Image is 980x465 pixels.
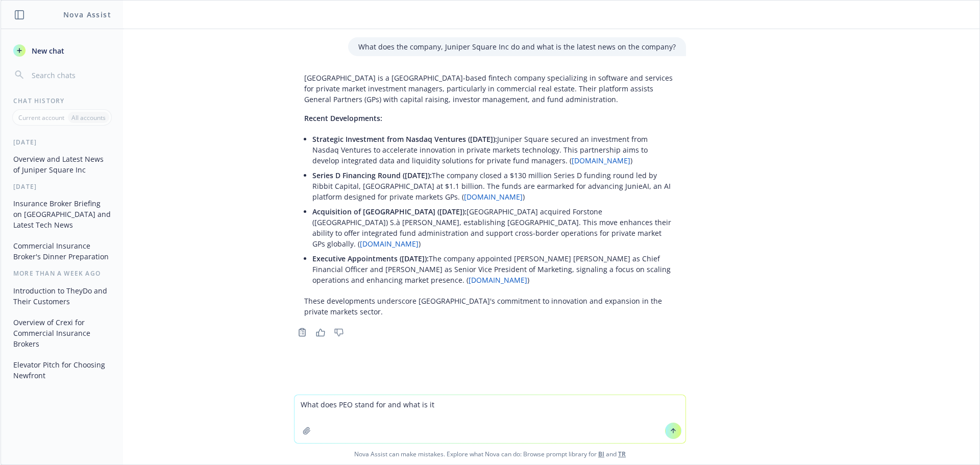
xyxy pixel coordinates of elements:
[572,156,630,165] a: [DOMAIN_NAME]
[312,253,676,285] p: The company appointed [PERSON_NAME] [PERSON_NAME] as Chief Financial Officer and [PERSON_NAME] as...
[360,239,419,249] a: [DOMAIN_NAME]
[312,170,676,202] p: The company closed a $130 million Series D funding round led by Ribbit Capital, [GEOGRAPHIC_DATA]...
[312,134,497,144] span: Strategic Investment from Nasdaq Ventures ([DATE]):
[358,41,676,52] p: What does the company, Juniper Square Inc do and what is the latest news on the company?
[312,134,676,166] p: Juniper Square secured an investment from Nasdaq Ventures to accelerate innovation in private mar...
[5,444,975,464] span: Nova Assist can make mistakes. Explore what Nova can do: Browse prompt library for and
[9,282,115,310] button: Introduction to TheyDo and Their Customers
[312,254,429,263] span: Executive Appointments ([DATE]):
[30,45,64,56] span: New chat
[1,269,123,278] div: More than a week ago
[9,195,115,233] button: Insurance Broker Briefing on [GEOGRAPHIC_DATA] and Latest Tech News
[1,96,123,105] div: Chat History
[298,328,307,337] svg: Copy to clipboard
[9,237,115,265] button: Commercial Insurance Broker's Dinner Preparation
[312,206,676,249] p: [GEOGRAPHIC_DATA] acquired Forstone ([GEOGRAPHIC_DATA]) S.à [PERSON_NAME], establishing [GEOGRAPH...
[71,113,106,122] p: All accounts
[1,138,123,146] div: [DATE]
[312,170,432,180] span: Series D Financing Round ([DATE]):
[331,325,347,339] button: Thumbs down
[9,151,115,178] button: Overview and Latest News of Juniper Square Inc
[9,41,115,60] button: New chat
[63,9,111,20] h1: Nova Assist
[304,72,676,105] p: [GEOGRAPHIC_DATA] is a [GEOGRAPHIC_DATA]-based fintech company specializing in software and servi...
[464,192,523,202] a: [DOMAIN_NAME]
[1,182,123,191] div: [DATE]
[30,68,111,82] input: Search chats
[618,450,626,458] a: TR
[9,356,115,384] button: Elevator Pitch for Choosing Newfront
[18,113,64,122] p: Current account
[312,207,467,216] span: Acquisition of [GEOGRAPHIC_DATA] ([DATE]):
[469,275,527,285] a: [DOMAIN_NAME]
[295,395,685,443] textarea: What does PEO stand for and what is it
[304,113,382,123] span: Recent Developments:
[598,450,604,458] a: BI
[9,314,115,352] button: Overview of Crexi for Commercial Insurance Brokers
[304,296,676,317] p: These developments underscore [GEOGRAPHIC_DATA]'s commitment to innovation and expansion in the p...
